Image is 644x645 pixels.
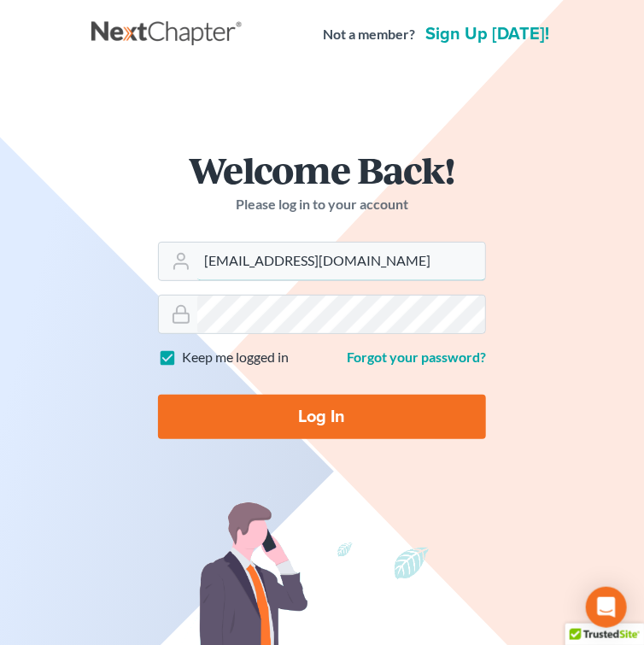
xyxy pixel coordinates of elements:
[347,349,486,365] a: Forgot your password?
[158,395,486,439] input: Log In
[323,25,415,44] strong: Not a member?
[158,195,486,214] p: Please log in to your account
[182,348,289,367] label: Keep me logged in
[422,26,553,43] a: Sign up [DATE]!
[158,151,486,188] h1: Welcome Back!
[197,243,485,280] input: Email Address
[586,587,627,628] div: Open Intercom Messenger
